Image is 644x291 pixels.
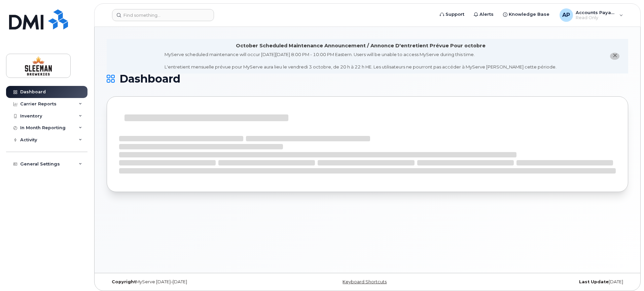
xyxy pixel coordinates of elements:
[579,279,609,284] strong: Last Update
[610,53,619,60] button: close notification
[454,279,628,285] div: [DATE]
[165,51,557,70] div: MyServe scheduled maintenance will occur [DATE][DATE] 8:00 PM - 10:00 PM Eastern. Users will be u...
[112,279,136,284] strong: Copyright
[236,42,486,49] div: October Scheduled Maintenance Announcement / Annonce D'entretient Prévue Pour octobre
[343,279,387,284] a: Keyboard Shortcuts
[119,74,180,84] span: Dashboard
[107,279,281,285] div: MyServe [DATE]–[DATE]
